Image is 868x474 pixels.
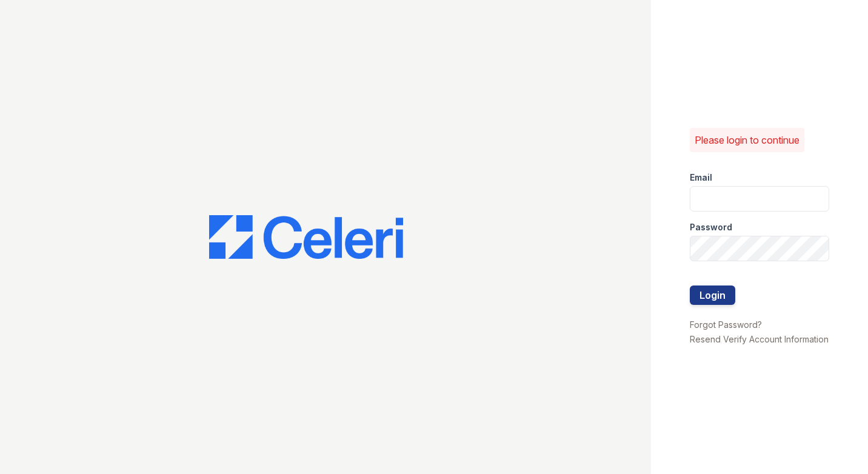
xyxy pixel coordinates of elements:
a: Resend Verify Account Information [690,334,829,344]
p: Please login to continue [695,133,800,147]
button: Login [690,285,735,305]
a: Forgot Password? [690,319,762,330]
label: Password [690,221,732,233]
label: Email [690,172,712,184]
img: CE_Logo_Blue-a8612792a0a2168367f1c8372b55b34899dd931a85d93a1a3d3e32e68fde9ad4.png [209,215,403,259]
